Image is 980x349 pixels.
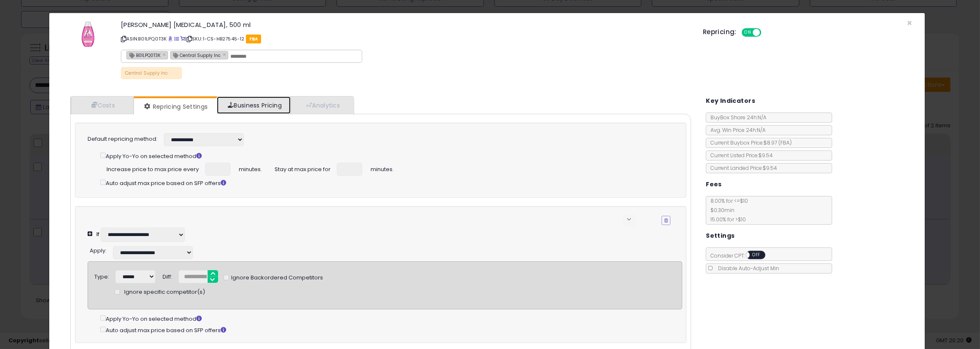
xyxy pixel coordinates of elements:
[706,139,792,146] span: Current Buybox Price:
[275,163,331,174] span: Stay at max price for
[124,288,205,296] span: Ignore specific competitor(s)
[121,21,690,28] h3: [PERSON_NAME] [MEDICAL_DATA], 500 ml
[100,178,671,188] div: Auto adjust max price based on SFP offers
[94,270,109,281] div: Type:
[714,265,779,272] span: Disable Auto-Adjust Min
[742,29,753,36] span: ON
[163,270,172,281] div: Diff:
[223,51,228,58] a: ×
[217,97,291,114] a: Business Pricing
[90,247,105,255] span: Apply
[100,151,671,161] div: Apply Yo-Yo on selected method
[88,135,158,143] label: Default repricing method:
[127,51,160,59] span: B01LPQ0T3K
[706,197,748,223] span: 8.00 % for <= $10
[664,218,668,223] i: Remove Condition
[291,97,353,114] a: Analytics
[625,215,633,223] span: keyboard_arrow_down
[907,17,912,29] span: ×
[706,216,746,223] span: 15.00 % for > $10
[706,152,773,159] span: Current Listed Price: $9.54
[171,51,221,59] span: Central Supply Inc
[163,51,168,58] a: ×
[168,35,173,42] a: BuyBox page
[229,274,323,282] span: Ignore Backordered Competitors
[706,207,734,214] span: $0.30 min
[706,252,777,259] span: Consider CPT:
[107,163,199,174] span: Increase price to max price every
[90,244,107,255] div: :
[180,35,185,42] a: Your listing only
[371,163,394,174] span: minutes.
[100,325,683,335] div: Auto adjust max price based on SFP offers
[703,29,737,35] h5: Repricing:
[174,35,179,42] a: All offer listings
[706,231,734,241] h5: Settings
[71,97,134,114] a: Costs
[706,179,722,190] h5: Fees
[246,35,262,43] span: FBA
[706,164,777,172] span: Current Landed Price: $9.54
[706,114,766,121] span: BuyBox Share 24h: N/A
[121,67,182,79] p: Central Supply Inc
[760,29,773,36] span: OFF
[75,21,101,47] img: 41vM1eiZOlL._SL60_.jpg
[239,163,262,174] span: minutes.
[706,96,755,106] h5: Key Indicators
[750,252,764,259] span: OFF
[121,32,690,46] p: ASIN: B01LPQ0T3K | SKU: 1-CS-HB27545-12
[134,98,216,115] a: Repricing Settings
[706,126,766,134] span: Avg. Win Price 24h: N/A
[764,139,792,146] span: $8.97
[100,314,683,323] div: Apply Yo-Yo on selected method
[778,139,792,146] span: ( FBA )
